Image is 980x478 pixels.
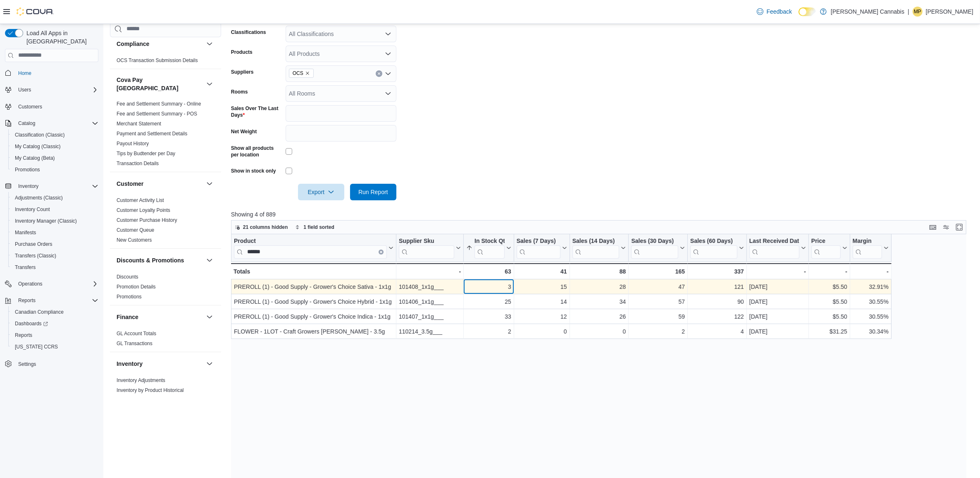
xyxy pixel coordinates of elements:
[12,262,98,272] span: Transfers
[928,222,938,232] button: Keyboard shortcuts
[399,237,454,245] div: Supplier Sku
[117,341,153,346] a: GL Transactions
[8,192,102,204] button: Adjustments (Classic)
[12,319,98,329] span: Dashboards
[385,50,391,57] button: Open list of options
[572,237,619,258] div: Sales (14 Days)
[831,7,904,17] p: [PERSON_NAME] Cannabis
[117,274,138,280] a: Discounts
[231,29,266,36] label: Classifications
[117,40,203,48] button: Compliance
[117,76,203,92] button: Cova Pay [GEOGRAPHIC_DATA]
[631,237,685,258] button: Sales (30 Days)
[399,312,461,322] div: 101407_1x1g___
[749,297,806,307] div: [DATE]
[15,166,40,173] span: Promotions
[117,256,184,264] h3: Discounts & Promotions
[475,237,505,258] div: In Stock Qty
[15,279,98,289] span: Operations
[517,237,560,245] div: Sales (7 Days)
[811,312,847,322] div: $5.50
[2,84,102,96] button: Users
[466,297,511,307] div: 25
[15,332,32,339] span: Reports
[234,237,387,245] div: Product
[466,327,511,336] div: 2
[205,79,215,89] button: Cova Pay [GEOGRAPHIC_DATA]
[117,284,156,290] a: Promotion Details
[517,282,567,292] div: 15
[289,69,314,78] span: OCS
[117,141,149,147] a: Payout History
[466,237,511,258] button: In Stock Qty
[517,312,567,322] div: 12
[12,130,98,140] span: Classification (Classic)
[12,342,61,352] a: [US_STATE] CCRS
[12,142,64,151] a: My Catalog (Classic)
[205,255,215,265] button: Discounts & Promotions
[205,359,215,369] button: Inventory
[292,222,338,232] button: 1 field sorted
[298,184,344,200] button: Export
[2,101,102,113] button: Customers
[631,282,685,292] div: 47
[12,330,98,340] span: Reports
[690,327,744,336] div: 4
[811,237,841,245] div: Price
[117,377,165,383] a: Inventory Adjustments
[853,297,889,307] div: 30.55%
[853,312,889,322] div: 30.55%
[12,130,68,140] a: Classification (Classic)
[15,132,65,138] span: Classification (Classic)
[15,155,55,161] span: My Catalog (Beta)
[117,58,198,63] a: OCS Transaction Submission Details
[117,331,156,336] a: GL Account Totals
[117,40,149,48] h3: Compliance
[853,267,889,276] div: -
[15,358,98,369] span: Settings
[15,85,34,95] button: Users
[303,184,339,200] span: Export
[231,49,253,55] label: Products
[517,237,567,258] button: Sales (7 Days)
[117,387,184,393] a: Inventory by Product Historical
[572,282,626,292] div: 28
[18,103,42,110] span: Customers
[811,237,847,258] button: Price
[303,224,334,231] span: 1 field sorted
[117,161,159,166] a: Transaction Details
[8,238,102,250] button: Purchase Orders
[631,327,685,336] div: 2
[799,7,816,16] input: Dark Mode
[811,282,847,292] div: $5.50
[749,267,806,276] div: -
[12,142,98,151] span: My Catalog (Classic)
[749,237,799,245] div: Last Received Date
[358,188,388,196] span: Run Report
[117,313,138,321] h3: Finance
[2,358,102,370] button: Settings
[23,29,98,46] span: Load All Apps in [GEOGRAPHIC_DATA]
[15,181,42,191] button: Inventory
[117,131,187,137] a: Payment and Settlement Details
[117,101,201,107] a: Fee and Settlement Summary - Online
[631,237,678,258] div: Sales (30 Days)
[12,342,98,352] span: Washington CCRS
[572,297,626,307] div: 34
[117,111,197,117] a: Fee and Settlement Summary - POS
[205,39,215,49] button: Compliance
[8,152,102,164] button: My Catalog (Beta)
[117,151,175,156] a: Tips by Budtender per Day
[572,267,626,276] div: 88
[117,180,143,188] h3: Customer
[517,297,567,307] div: 14
[117,237,152,243] a: New Customers
[8,341,102,353] button: [US_STATE] CCRS
[690,297,744,307] div: 90
[117,160,159,167] span: Transaction Details
[399,282,461,292] div: 101408_1x1g___
[15,118,98,128] span: Catalog
[12,319,51,329] a: Dashboards
[231,145,282,158] label: Show all products per location
[234,312,393,322] div: PREROLL (1) - Good Supply - Grower's Choice Indica - 1x1g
